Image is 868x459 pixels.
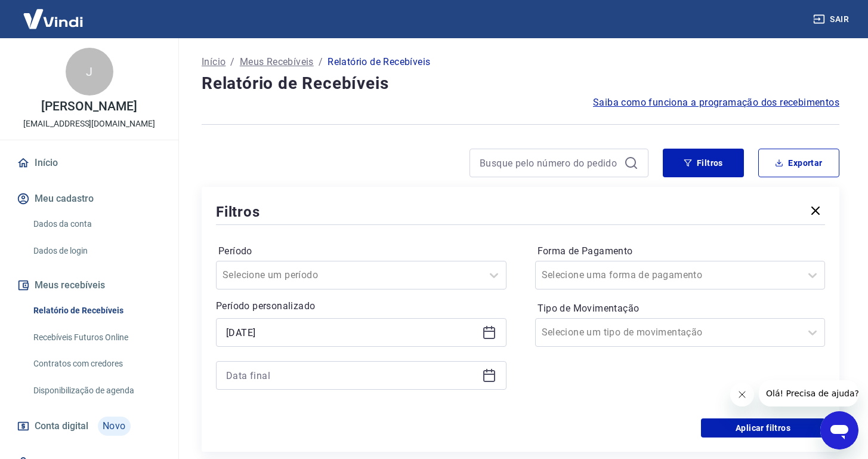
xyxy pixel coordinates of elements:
[35,418,88,435] span: Conta digital
[226,324,477,341] input: Data inicial
[759,380,858,406] iframe: Mensagem da empresa
[29,352,164,376] a: Contratos com credores
[29,378,164,403] a: Disponibilização de agenda
[480,154,619,172] input: Busque pelo número do pedido
[23,118,155,130] p: [EMAIL_ADDRESS][DOMAIN_NAME]
[14,186,164,212] button: Meu cadastro
[216,202,260,221] h5: Filtros
[538,301,823,316] label: Tipo de Movimentação
[663,149,744,177] button: Filtros
[202,72,839,96] h4: Relatório de Recebíveis
[811,8,854,30] button: Sair
[593,96,839,110] a: Saiba como funciona a programação dos recebimentos
[29,298,164,323] a: Relatório de Recebíveis
[230,55,234,69] p: /
[29,239,164,263] a: Dados de login
[14,150,164,176] a: Início
[240,55,314,69] a: Meus Recebíveis
[29,212,164,236] a: Dados da conta
[758,149,839,177] button: Exportar
[14,272,164,298] button: Meus recebíveis
[730,383,754,406] iframe: Fechar mensagem
[14,412,164,440] a: Conta digitalNovo
[7,8,100,18] span: Olá! Precisa de ajuda?
[218,244,504,258] label: Período
[14,1,92,37] img: Vindi
[538,244,823,258] label: Forma de Pagamento
[226,366,477,384] input: Data final
[701,418,825,438] button: Aplicar filtros
[202,55,226,69] a: Início
[319,55,323,69] p: /
[98,417,131,436] span: Novo
[328,55,430,69] p: Relatório de Recebíveis
[41,100,137,113] p: [PERSON_NAME]
[29,325,164,350] a: Recebíveis Futuros Online
[216,299,506,313] p: Período personalizado
[820,411,858,449] iframe: Botão para abrir a janela de mensagens
[66,48,113,96] div: J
